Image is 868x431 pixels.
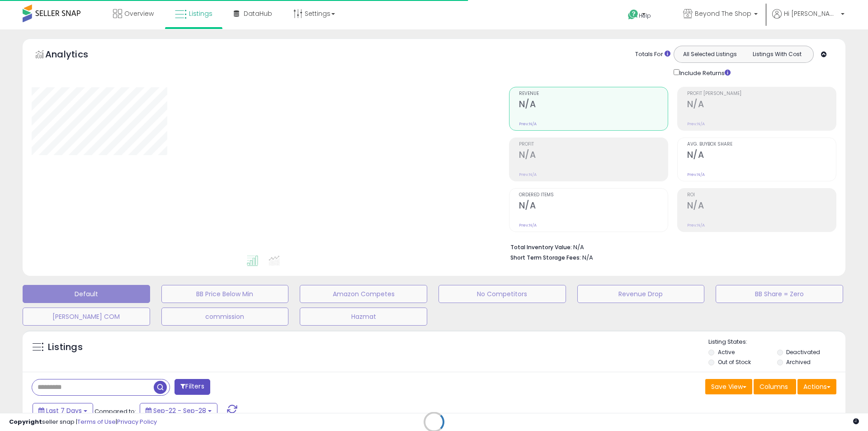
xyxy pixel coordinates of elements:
[510,254,581,261] b: Short Term Storage Fees:
[510,241,830,252] li: N/A
[519,200,668,213] h2: N/A
[687,142,836,147] span: Avg. Buybox Share
[676,48,744,60] button: All Selected Listings
[784,9,838,18] span: Hi [PERSON_NAME]
[687,193,836,198] span: ROI
[189,9,212,18] span: Listings
[582,253,593,262] span: N/A
[519,99,668,111] h2: N/A
[519,172,537,177] small: Prev: N/A
[9,418,157,426] div: seller snap | |
[687,150,836,162] h2: N/A
[621,2,669,29] a: Help
[23,308,150,326] button: [PERSON_NAME] COM
[716,285,843,303] button: BB Share = Zero
[687,200,836,213] h2: N/A
[244,9,272,18] span: DataHub
[519,91,668,96] span: Revenue
[161,285,289,303] button: BB Price Below Min
[124,9,154,18] span: Overview
[161,308,289,326] button: commission
[300,308,427,326] button: Hazmat
[510,243,572,251] b: Total Inventory Value:
[772,9,844,29] a: Hi [PERSON_NAME]
[577,285,705,303] button: Revenue Drop
[23,285,150,303] button: Default
[687,121,705,127] small: Prev: N/A
[519,121,537,127] small: Prev: N/A
[9,417,42,426] strong: Copyright
[687,91,836,96] span: Profit [PERSON_NAME]
[743,48,811,60] button: Listings With Cost
[45,48,106,63] h5: Analytics
[639,12,651,19] span: Help
[695,9,751,18] span: Beyond The Shop
[687,223,705,228] small: Prev: N/A
[519,150,668,162] h2: N/A
[300,285,427,303] button: Amazon Competes
[439,285,566,303] button: No Competitors
[627,9,639,20] i: Get Help
[519,223,537,228] small: Prev: N/A
[687,172,705,177] small: Prev: N/A
[687,99,836,111] h2: N/A
[635,50,670,59] div: Totals For
[519,193,668,198] span: Ordered Items
[667,67,741,78] div: Include Returns
[519,142,668,147] span: Profit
